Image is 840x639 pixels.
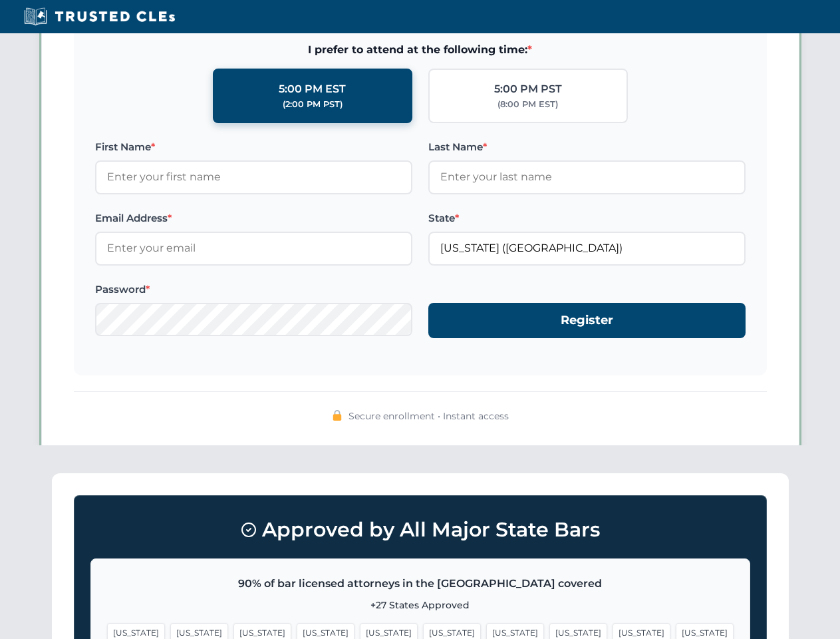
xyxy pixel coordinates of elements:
[349,409,509,423] span: Secure enrollment • Instant access
[428,139,746,155] label: Last Name
[494,81,562,98] div: 5:00 PM PST
[20,7,179,27] img: Trusted CLEs
[428,303,746,338] button: Register
[428,210,746,226] label: State
[95,41,746,59] span: I prefer to attend at the following time:
[107,575,734,592] p: 90% of bar licensed attorneys in the [GEOGRAPHIC_DATA] covered
[497,98,558,111] div: (8:00 PM EST)
[428,232,746,265] input: Florida (FL)
[95,210,412,226] label: Email Address
[283,98,343,111] div: (2:00 PM PST)
[95,139,412,155] label: First Name
[90,512,750,548] h3: Approved by All Major State Bars
[428,160,746,194] input: Enter your last name
[95,232,412,265] input: Enter your email
[95,160,412,194] input: Enter your first name
[107,598,734,612] p: +27 States Approved
[279,81,346,98] div: 5:00 PM EST
[332,410,343,421] img: 🔒
[95,282,412,298] label: Password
